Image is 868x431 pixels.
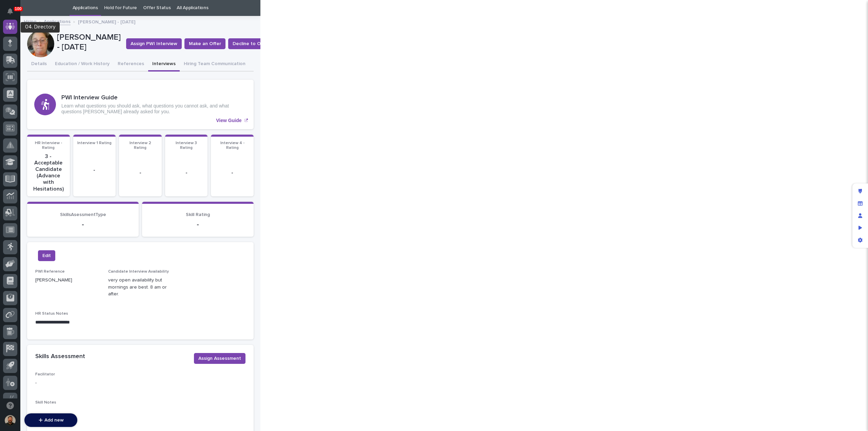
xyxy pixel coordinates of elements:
[23,82,95,87] div: We're offline, we will be back soon!
[35,270,65,274] span: PWI Reference
[7,6,20,20] img: Stacker
[51,57,114,72] button: Education / Work History
[44,17,71,25] a: Applications
[184,38,225,49] button: Make an Offer
[35,400,56,405] span: Skill Notes
[3,4,17,18] button: Notifications
[220,141,244,150] span: Interview 4 - Rating
[854,210,866,222] div: Manage users
[35,312,68,316] span: HR Status Notes
[35,141,62,150] span: HR Interview - Rating
[228,38,273,49] button: Decline to Offer
[24,17,36,25] a: Hiring
[854,185,866,197] div: Edit layout
[14,109,37,116] span: Help Docs
[233,40,269,47] span: Decline to Offer
[7,75,19,87] img: 1736555164131-43832dd5-751b-4058-ba23-39d91318e5a0
[176,141,197,150] span: Interview 3 Rating
[108,277,173,298] p: very open availability but mornings are best. 8 am or after.
[131,40,177,47] span: Assign PWI Interview
[115,77,123,85] button: Start new chat
[854,197,866,210] div: Manage fields and data
[123,170,158,176] p: -
[198,355,241,362] span: Assign Assessment
[31,153,66,192] p: 3 - Acceptable Candidate (Advance with Hesitations)
[27,57,51,72] button: Details
[189,40,221,47] span: Make an Offer
[23,75,111,82] div: Start new chat
[7,38,123,48] p: How can we help?
[42,252,51,259] span: Edit
[148,57,180,72] button: Interviews
[194,353,245,364] button: Assign Assessment
[77,141,112,145] span: Interview 1 Rating
[57,33,121,52] p: [PERSON_NAME] - [DATE]
[3,413,17,428] button: users-avatar
[7,27,123,38] p: Welcome 👋
[24,413,77,427] button: Add new
[61,94,246,102] h3: PWI Interview Guide
[35,353,85,360] h2: Skills Assessment
[130,141,151,150] span: Interview 2 Rating
[60,212,106,217] span: SkillsAsessmentType
[186,212,210,217] span: Skill Rating
[180,57,250,72] button: Hiring Team Communication
[8,8,17,19] div: Notifications100
[61,103,246,115] p: Learn what questions you should ask, what questions you cannot ask, and what questions [PERSON_NA...
[77,167,112,173] p: -
[15,6,22,11] p: 100
[854,222,866,234] div: Preview as
[35,372,55,376] span: Facilitator
[38,250,55,261] button: Edit
[35,220,131,229] p: -
[216,118,241,123] p: View Guide
[27,80,254,129] a: View Guide
[78,18,135,25] p: [PERSON_NAME] - [DATE]
[3,398,17,413] button: Open support chat
[169,170,204,176] p: -
[4,106,40,118] a: 📖Help Docs
[114,57,148,72] button: References
[215,170,250,176] p: -
[7,110,12,115] div: 📖
[108,270,169,274] span: Candidate Interview Availability
[35,379,100,387] p: -
[150,220,245,229] p: -
[67,125,82,131] span: Pylon
[35,277,100,284] p: [PERSON_NAME]
[48,125,82,131] a: Powered byPylon
[126,38,182,49] button: Assign PWI Interview
[854,234,866,246] div: App settings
